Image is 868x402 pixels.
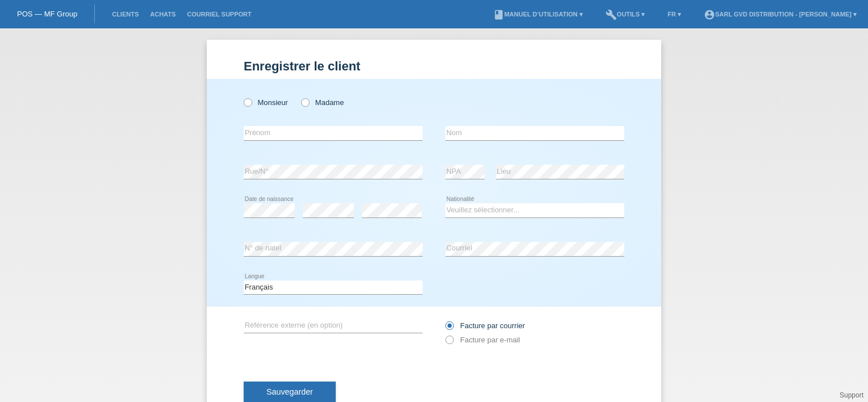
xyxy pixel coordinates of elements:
[445,336,453,350] input: Facture par e-mail
[445,321,453,336] input: Facture par courrier
[17,10,77,18] a: POS — MF Group
[487,11,589,18] a: bookManuel d’utilisation ▾
[244,59,624,73] h1: Enregistrer le client
[106,11,144,18] a: Clients
[244,98,251,106] input: Monsieur
[606,9,617,20] i: build
[704,9,715,20] i: account_circle
[266,387,313,396] span: Sauvegarder
[445,321,525,330] label: Facture par courrier
[445,336,520,344] label: Facture par e-mail
[181,11,257,18] a: Courriel Support
[600,11,650,18] a: buildOutils ▾
[301,98,308,106] input: Madame
[493,9,504,20] i: book
[244,98,288,107] label: Monsieur
[662,11,687,18] a: FR ▾
[698,11,862,18] a: account_circleSARL GVD DISTRIBUTION - [PERSON_NAME] ▾
[144,11,181,18] a: Achats
[840,391,863,399] a: Support
[301,98,344,107] label: Madame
